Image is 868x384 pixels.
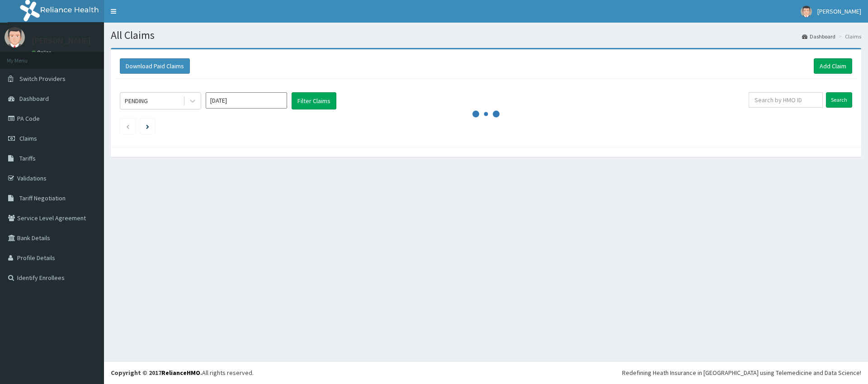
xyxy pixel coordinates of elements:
strong: Copyright © 2017 . [111,369,202,377]
footer: All rights reserved. [104,361,868,384]
p: [PERSON_NAME] [32,37,91,45]
span: Dashboard [19,95,49,103]
img: User Image [5,27,25,47]
div: PENDING [125,96,148,105]
a: Next page [146,122,149,130]
span: Tariffs [19,154,36,162]
span: [PERSON_NAME] [817,7,861,15]
a: RelianceHMO [161,369,200,377]
img: User Image [801,6,812,17]
span: Switch Providers [19,75,66,83]
span: Tariff Negotiation [19,194,66,202]
input: Search by HMO ID [749,92,823,108]
li: Claims [836,33,861,40]
a: Dashboard [802,33,835,40]
a: Add Claim [814,58,852,74]
a: Online [32,49,53,56]
button: Filter Claims [292,92,336,109]
input: Select Month and Year [206,92,287,109]
button: Download Paid Claims [120,58,190,74]
input: Search [826,92,852,108]
h1: All Claims [111,29,861,41]
svg: audio-loading [472,100,500,128]
a: Previous page [126,122,130,130]
div: Redefining Heath Insurance in [GEOGRAPHIC_DATA] using Telemedicine and Data Science! [622,368,861,377]
span: Claims [19,134,37,142]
